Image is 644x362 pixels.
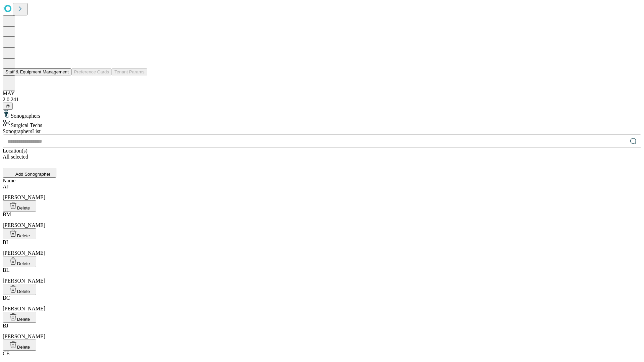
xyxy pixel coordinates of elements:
[3,184,641,200] div: [PERSON_NAME]
[17,233,30,238] span: Delete
[17,289,30,294] span: Delete
[3,103,13,110] button: @
[3,212,641,228] div: [PERSON_NAME]
[17,317,30,322] span: Delete
[3,110,641,119] div: Sonographers
[3,256,36,267] button: Delete
[112,68,147,75] button: Tenant Params
[3,239,641,256] div: [PERSON_NAME]
[3,267,9,273] span: BL
[3,68,71,75] button: Staff & Equipment Management
[3,119,641,128] div: Surgical Techs
[17,345,30,350] span: Delete
[3,267,641,284] div: [PERSON_NAME]
[3,184,9,189] span: AJ
[3,295,641,312] div: [PERSON_NAME]
[3,323,8,328] span: BJ
[3,178,641,184] div: Name
[3,148,28,154] span: Location(s)
[3,239,8,245] span: BI
[3,212,11,217] span: BM
[5,104,10,109] span: @
[17,261,30,266] span: Delete
[3,351,9,356] span: CE
[3,323,641,340] div: [PERSON_NAME]
[3,312,36,323] button: Delete
[71,68,112,75] button: Preference Cards
[15,172,50,177] span: Add Sonographer
[3,340,36,351] button: Delete
[3,295,10,301] span: BC
[3,200,36,212] button: Delete
[3,284,36,295] button: Delete
[3,97,641,103] div: 2.0.241
[3,168,56,178] button: Add Sonographer
[3,128,641,134] div: Sonographers List
[17,205,30,210] span: Delete
[3,154,641,160] div: All selected
[3,90,641,97] div: MAY
[3,228,36,239] button: Delete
